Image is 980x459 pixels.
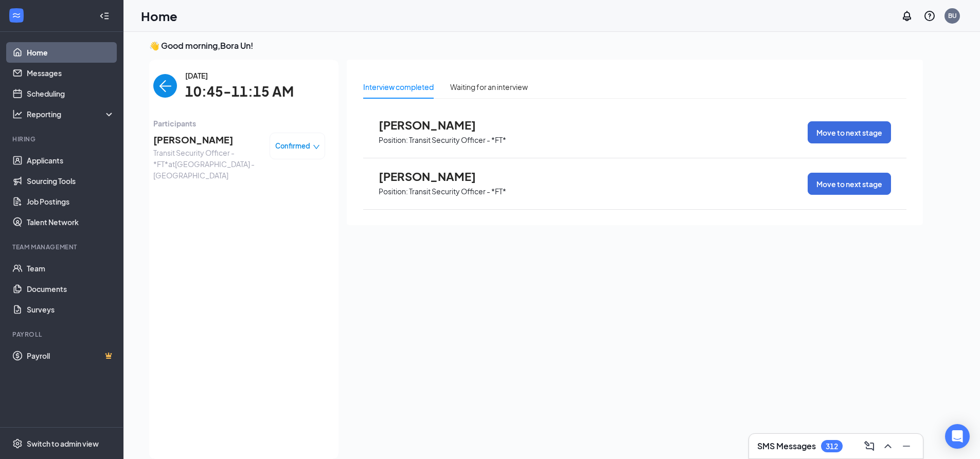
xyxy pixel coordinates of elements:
span: [PERSON_NAME] [153,133,261,147]
button: ComposeMessage [861,438,878,454]
svg: Analysis [12,109,23,119]
span: [PERSON_NAME] [379,170,492,183]
a: Home [27,42,115,63]
span: 10:45-11:15 AM [185,81,294,102]
a: Applicants [27,150,115,171]
div: Team Management [12,243,113,251]
div: Waiting for an interview [450,81,528,93]
div: Reporting [27,109,115,119]
a: Surveys [27,299,115,320]
p: Position: [379,187,408,196]
button: Move to next stage [808,121,891,143]
svg: Settings [12,438,23,449]
a: Documents [27,279,115,299]
span: Participants [153,118,325,129]
svg: ComposeMessage [863,440,876,452]
a: Sourcing Tools [27,171,115,191]
span: down [313,143,320,151]
a: Talent Network [27,212,115,232]
span: [PERSON_NAME] [379,118,492,132]
a: Scheduling [27,83,115,104]
div: BU [948,11,957,20]
div: Switch to admin view [27,438,99,449]
div: Interview completed [363,81,434,93]
a: PayrollCrown [27,345,115,366]
p: Transit Security Officer - *FT* [409,187,506,196]
p: Transit Security Officer - *FT* [409,135,506,145]
div: Open Intercom Messenger [945,424,970,449]
h3: 👋 Good morning, Bora Un ! [149,40,923,51]
h1: Home [141,7,177,25]
button: Minimize [898,438,915,454]
button: ChevronUp [880,438,896,454]
div: 312 [826,442,838,451]
div: Payroll [12,330,113,339]
svg: QuestionInfo [923,10,936,22]
a: Job Postings [27,191,115,212]
a: Team [27,258,115,279]
button: Move to next stage [808,173,891,195]
svg: Collapse [99,11,110,21]
svg: WorkstreamLogo [11,10,22,21]
svg: ChevronUp [882,440,894,452]
a: Messages [27,63,115,83]
h3: SMS Messages [757,440,816,452]
p: Position: [379,135,408,145]
svg: Minimize [900,440,913,452]
span: Transit Security Officer - *FT* at [GEOGRAPHIC_DATA] - [GEOGRAPHIC_DATA] [153,147,261,181]
span: [DATE] [185,70,294,81]
svg: Notifications [901,10,913,22]
button: back-button [153,74,177,98]
div: Hiring [12,135,113,143]
span: Confirmed [275,141,310,151]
